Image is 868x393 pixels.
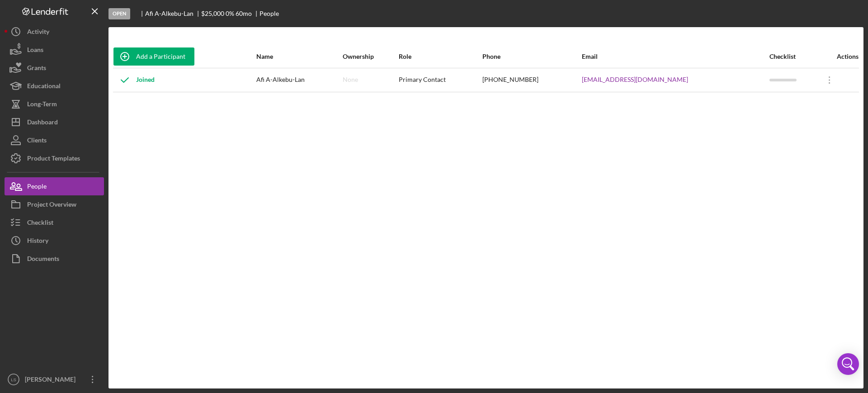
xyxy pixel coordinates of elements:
[5,250,104,268] button: Documents
[5,95,104,113] button: Long-Term
[259,10,279,17] div: People
[482,53,581,60] div: Phone
[226,10,234,17] div: 0 %
[27,131,47,152] div: Clients
[5,177,104,195] button: People
[5,59,104,77] button: Grants
[236,10,252,17] div: 60 mo
[201,9,224,17] span: $25,000
[5,113,104,131] button: Dashboard
[113,47,194,66] button: Add a Participant
[818,53,859,60] div: Actions
[27,95,57,115] div: Long-Term
[136,47,185,66] div: Add a Participant
[769,53,817,60] div: Checklist
[256,69,342,91] div: Afi A-Alkebu-Lan
[5,149,104,167] button: Product Templates
[5,370,104,388] button: LS[PERSON_NAME]
[27,232,48,252] div: History
[5,213,104,232] button: Checklist
[399,69,481,91] div: Primary Contact
[27,77,61,97] div: Educational
[113,69,155,91] div: Joined
[108,8,130,19] div: Open
[27,23,49,43] div: Activity
[27,149,80,170] div: Product Templates
[27,177,47,198] div: People
[27,113,58,133] div: Dashboard
[5,232,104,250] button: History
[145,10,201,17] div: Afi A-Alkebu-Lan
[5,195,104,213] button: Project Overview
[27,250,59,270] div: Documents
[582,53,768,60] div: Email
[399,53,481,60] div: Role
[256,53,342,60] div: Name
[27,195,76,216] div: Project Overview
[343,76,358,83] div: None
[5,131,104,149] button: Clients
[27,59,46,79] div: Grants
[582,76,688,83] a: [EMAIL_ADDRESS][DOMAIN_NAME]
[837,353,859,375] div: Open Intercom Messenger
[5,23,104,41] button: Activity
[5,41,104,59] button: Loans
[5,77,104,95] button: Educational
[23,370,81,391] div: [PERSON_NAME]
[27,213,53,234] div: Checklist
[27,41,43,61] div: Loans
[11,377,16,382] text: LS
[482,69,581,91] div: [PHONE_NUMBER]
[343,53,398,60] div: Ownership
